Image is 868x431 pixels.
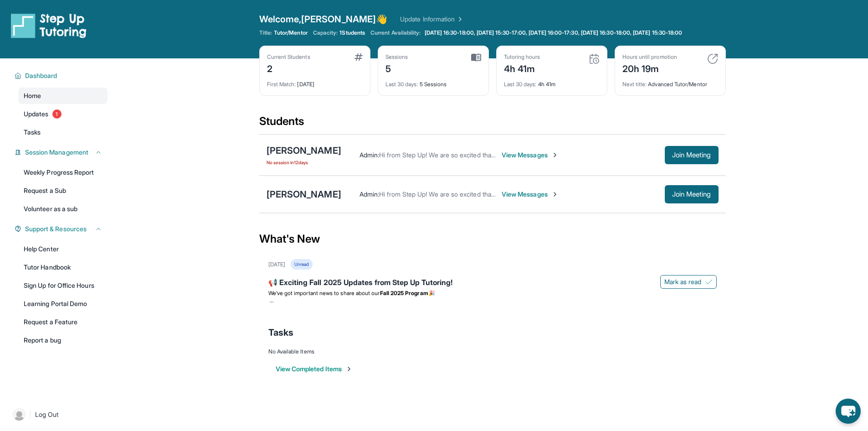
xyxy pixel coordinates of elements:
[705,278,713,286] img: Mark as read
[35,410,59,419] span: Log Out
[18,296,108,312] a: Learning Portal Demo
[24,91,41,100] span: Home
[400,15,464,24] a: Update Information
[385,53,408,61] div: Sessions
[313,29,338,36] span: Capacity:
[455,15,464,24] img: Chevron Right
[24,109,49,119] span: Updates
[18,182,108,199] a: Request a Sub
[259,29,272,36] span: Title:
[504,75,600,88] div: 4h 41m
[622,81,647,88] span: Next title :
[18,332,108,348] a: Report a bug
[370,29,421,36] span: Current Availability:
[276,364,353,374] button: View Completed Items
[268,261,285,268] div: [DATE]
[18,88,108,104] a: Home
[18,164,108,181] a: Weekly Progress Report
[354,53,363,61] img: card
[707,53,718,64] img: card
[24,128,41,137] span: Tasks
[25,224,87,234] span: Support & Resources
[268,326,293,339] span: Tasks
[18,259,108,275] a: Tutor Handbook
[836,399,861,424] button: chat-button
[380,290,428,296] strong: Fall 2025 Program
[18,241,108,257] a: Help Center
[622,75,718,88] div: Advanced Tutor/Mentor
[385,81,418,88] span: Last 30 days :
[589,53,600,64] img: card
[622,61,677,75] div: 20h 19m
[504,53,540,61] div: Tutoring hours
[665,185,719,203] button: Join Meeting
[660,275,717,289] button: Mark as read
[274,29,308,36] span: Tutor/Mentor
[471,53,481,62] img: card
[268,290,380,296] span: We’ve got important news to share about our
[504,81,537,88] span: Last 30 days :
[267,61,310,75] div: 2
[502,190,559,199] span: View Messages
[502,151,559,160] span: View Messages
[268,348,717,355] div: No Available Items
[428,290,435,296] span: 🎉
[259,114,726,134] div: Students
[551,191,559,198] img: Chevron-Right
[423,29,684,36] a: [DATE] 16:30-18:00, [DATE] 15:30-17:00, [DATE] 16:00-17:30, [DATE] 16:30-18:00, [DATE] 15:30-18:00
[339,29,365,36] span: 1 Students
[25,71,57,80] span: Dashboard
[385,75,481,88] div: 5 Sessions
[672,192,711,197] span: Join Meeting
[11,13,87,38] img: logo
[385,61,408,75] div: 5
[259,219,726,259] div: What's New
[13,408,26,421] img: user-img
[551,151,559,159] img: Chevron-Right
[267,81,296,88] span: First Match :
[267,144,341,157] div: [PERSON_NAME]
[29,409,31,420] span: |
[267,188,341,201] div: [PERSON_NAME]
[360,151,379,159] span: Admin :
[259,13,388,26] span: Welcome, [PERSON_NAME] 👋
[267,159,341,166] span: No session in 12 days
[18,124,108,140] a: Tasks
[21,71,102,80] button: Dashboard
[268,277,717,290] div: 📢 Exciting Fall 2025 Updates from Step Up Tutoring!
[504,61,540,75] div: 4h 41m
[425,29,683,36] span: [DATE] 16:30-18:00, [DATE] 15:30-17:00, [DATE] 16:00-17:30, [DATE] 16:30-18:00, [DATE] 15:30-18:00
[622,53,677,61] div: Hours until promotion
[267,75,363,88] div: [DATE]
[267,53,310,61] div: Current Students
[672,152,711,158] span: Join Meeting
[360,190,379,198] span: Admin :
[18,314,108,330] a: Request a Feature
[18,277,108,294] a: Sign Up for Office Hours
[25,148,88,157] span: Session Management
[52,109,62,119] span: 1
[291,259,313,270] div: Unread
[9,405,108,425] a: |Log Out
[18,201,108,217] a: Volunteer as a sub
[665,146,719,164] button: Join Meeting
[664,277,702,286] span: Mark as read
[18,106,108,122] a: Updates1
[21,224,102,234] button: Support & Resources
[21,148,102,157] button: Session Management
